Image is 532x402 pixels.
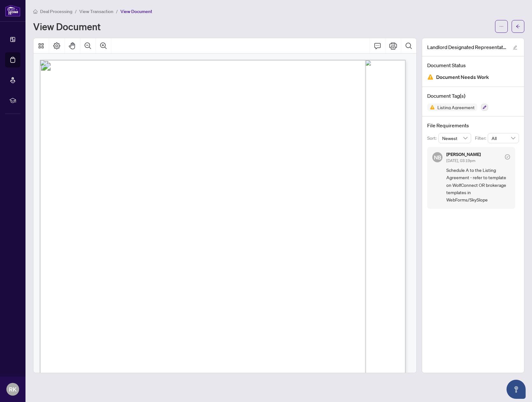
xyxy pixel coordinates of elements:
h4: Document Tag(s) [427,92,519,100]
span: RK [9,385,17,394]
span: Schedule A to the Listing Agreement - refer to template on WolfConnect OR brokerage templates in ... [446,166,510,204]
span: View Document [120,9,152,14]
span: home [33,9,38,14]
span: Newest [442,133,468,143]
span: Listing Agreement [435,105,477,109]
p: Sort: [427,135,438,142]
span: NB [434,153,441,161]
span: Landlord Designated Representation Agreement Authority to Offer for Lease Signed.pdf [427,43,507,51]
h1: View Document [33,21,101,32]
span: ellipsis [499,24,504,29]
span: edit [513,45,517,50]
span: All [492,133,515,143]
h4: Document Status [427,61,519,69]
li: / [116,8,118,15]
h5: [PERSON_NAME] [446,152,481,157]
span: Document Needs Work [436,73,489,81]
span: check-circle [505,154,510,159]
span: [DATE], 03:19pm [446,158,475,163]
img: Document Status [427,74,434,80]
span: View Transaction [79,9,113,14]
h4: File Requirements [427,122,519,129]
img: logo [5,5,20,17]
span: Deal Processing [40,9,72,14]
p: Filter: [475,135,488,142]
button: Open asap [507,380,526,399]
span: arrow-left [516,24,520,29]
img: Status Icon [427,103,435,111]
li: / [75,8,77,15]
